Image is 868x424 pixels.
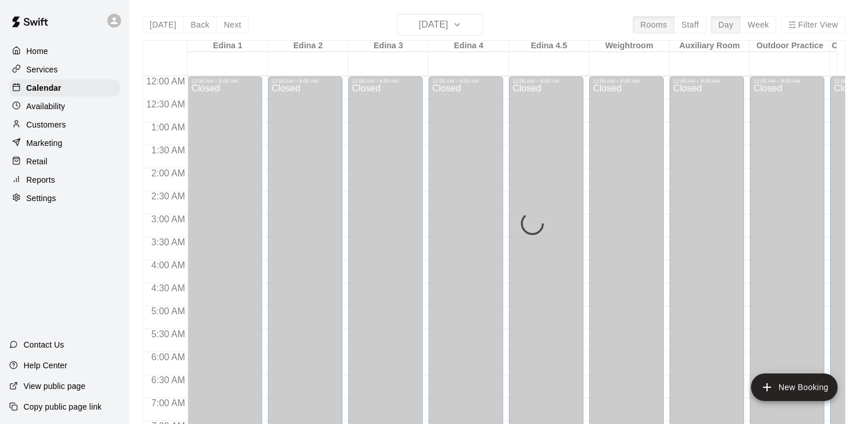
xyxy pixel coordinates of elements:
[191,78,259,84] div: 12:00 AM – 8:00 AM
[149,306,188,316] span: 5:00 AM
[348,41,429,52] div: Edina 3
[589,41,670,52] div: Weightroom
[26,156,48,167] p: Retail
[24,380,85,392] p: View public page
[352,78,419,84] div: 12:00 AM – 8:00 AM
[9,190,120,207] a: Settings
[149,168,188,178] span: 2:00 AM
[9,116,120,133] a: Customers
[509,41,589,52] div: Edina 4.5
[9,79,120,97] a: Calendar
[9,43,120,60] a: Home
[149,145,188,155] span: 1:30 AM
[26,45,48,57] p: Home
[9,61,120,78] a: Services
[149,122,188,132] span: 1:00 AM
[149,214,188,224] span: 3:00 AM
[670,41,750,52] div: Auxiliary Room
[26,101,65,112] p: Availability
[26,82,61,94] p: Calendar
[24,401,102,413] p: Copy public page link
[429,41,509,52] div: Edina 4
[9,98,120,115] a: Availability
[26,119,66,130] p: Customers
[149,352,188,362] span: 6:00 AM
[188,41,268,52] div: Edina 1
[9,134,120,152] a: Marketing
[26,174,55,186] p: Reports
[24,360,67,371] p: Help Center
[750,41,830,52] div: Outdoor Practice
[149,329,188,339] span: 5:30 AM
[143,76,188,86] span: 12:00 AM
[143,99,188,109] span: 12:30 AM
[149,237,188,247] span: 3:30 AM
[271,78,339,84] div: 12:00 AM – 8:00 AM
[751,373,838,401] button: add
[753,78,821,84] div: 12:00 AM – 8:00 AM
[149,260,188,270] span: 4:00 AM
[149,191,188,201] span: 2:30 AM
[268,41,348,52] div: Edina 2
[512,78,580,84] div: 12:00 AM – 8:00 AM
[432,78,500,84] div: 12:00 AM – 8:00 AM
[24,339,64,350] p: Contact Us
[26,64,58,75] p: Services
[149,398,188,408] span: 7:00 AM
[26,192,56,204] p: Settings
[149,375,188,385] span: 6:30 AM
[149,283,188,293] span: 4:30 AM
[673,78,741,84] div: 12:00 AM – 8:00 AM
[9,171,120,188] a: Reports
[9,153,120,170] a: Retail
[593,78,660,84] div: 12:00 AM – 8:00 AM
[26,137,63,149] p: Marketing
